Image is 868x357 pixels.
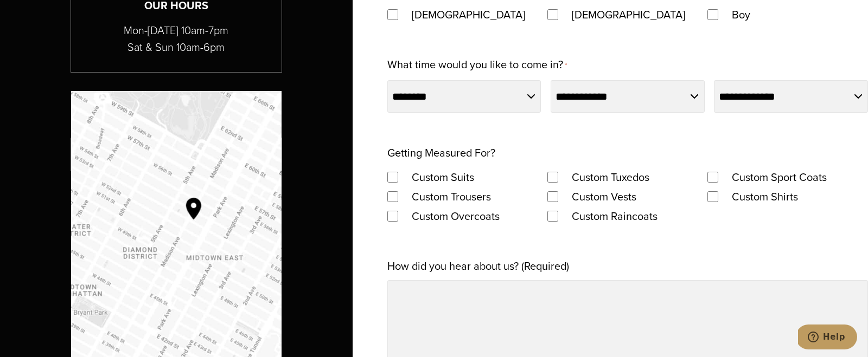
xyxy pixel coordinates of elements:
label: How did you hear about us? (Required) [387,256,569,276]
p: Mon-[DATE] 10am-7pm Sat & Sun 10am-6pm [71,22,282,56]
label: Custom Trousers [401,187,502,206]
label: What time would you like to come in? [387,55,567,76]
label: Custom Raincoats [561,206,668,226]
label: Custom Vests [561,187,647,206]
label: Custom Tuxedos [561,167,660,187]
label: Custom Overcoats [401,206,510,226]
label: Custom Suits [401,167,485,187]
label: Custom Sport Coats [721,167,838,187]
label: [DEMOGRAPHIC_DATA] [401,5,536,24]
label: Custom Shirts [721,187,809,206]
iframe: Opens a widget where you can chat to one of our agents [798,324,857,352]
label: [DEMOGRAPHIC_DATA] [561,5,696,24]
label: Boy [721,5,761,24]
legend: Getting Measured For? [387,143,495,163]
